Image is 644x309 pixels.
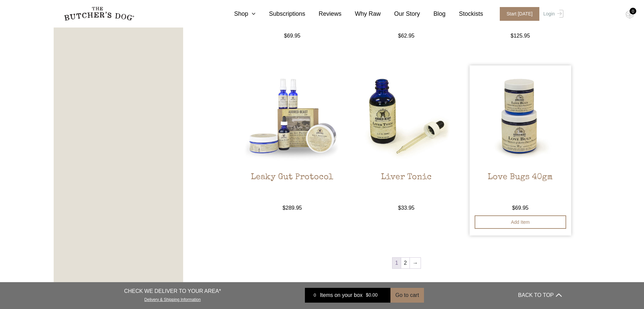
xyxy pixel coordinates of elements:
[366,293,378,298] bdi: 0.00
[241,172,343,204] h2: Leaky Gut Protocol
[511,33,514,39] span: $
[410,258,421,268] a: →
[390,288,424,303] button: Go to cart
[493,7,542,21] a: Start [DATE]
[398,205,401,211] span: $
[366,293,369,298] span: $
[398,33,415,39] bdi: 62.95
[284,33,301,39] bdi: 69.95
[398,33,401,39] span: $
[470,65,571,167] img: Love Bugs 40gm
[500,7,539,21] span: Start [DATE]
[310,292,320,299] div: 0
[356,65,457,212] a: Liver TonicLiver Tonic $33.95
[221,9,256,18] a: Shop
[124,287,221,295] p: CHECK WE DELIVER TO YOUR AREA*
[256,9,305,18] a: Subscriptions
[356,172,457,204] h2: Liver Tonic
[470,172,571,204] h2: Love Bugs 40gm
[511,33,530,39] bdi: 125.95
[630,8,636,14] div: 0
[518,287,562,303] button: BACK TO TOP
[144,296,201,302] a: Delivery & Shipping Information
[241,65,343,212] a: Leaky Gut ProtocolLeaky Gut Protocol $289.95
[542,7,563,21] a: Login
[305,288,390,303] a: 0 Items on your box $0.00
[445,9,483,18] a: Stockists
[320,291,363,299] span: Items on your box
[392,258,401,268] span: Page 1
[284,33,287,39] span: $
[401,258,410,268] a: Page 2
[341,9,381,18] a: Why Raw
[512,205,515,211] span: $
[282,205,285,211] span: $
[626,10,634,19] img: TBD_Cart-Empty.png
[420,9,445,18] a: Blog
[241,65,343,167] img: Leaky Gut Protocol
[381,9,420,18] a: Our Story
[305,9,341,18] a: Reviews
[475,215,566,229] button: Add item
[470,65,571,212] a: Love Bugs 40gmLove Bugs 40gm $69.95
[356,65,457,167] img: Liver Tonic
[512,205,529,211] bdi: 69.95
[398,205,415,211] bdi: 33.95
[282,205,302,211] bdi: 289.95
